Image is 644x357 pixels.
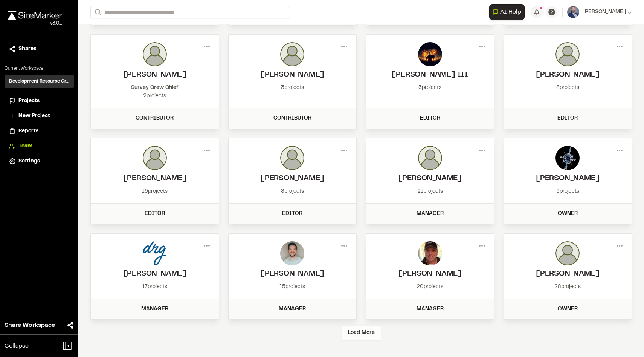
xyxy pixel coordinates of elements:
[9,157,69,165] a: Settings
[511,283,624,291] div: 28 projects
[18,142,32,150] span: Team
[233,305,352,313] div: Manager
[236,69,349,81] h2: Seth Hager
[280,241,304,265] img: photo
[511,187,624,196] div: 9 projects
[95,210,214,218] div: Editor
[233,114,352,123] div: Contributor
[9,127,69,135] a: Reports
[98,92,211,100] div: 2 projects
[18,157,40,165] span: Settings
[5,65,74,72] p: Current Workspace
[143,146,167,170] img: photo
[9,142,69,150] a: Team
[9,97,69,105] a: Projects
[342,326,381,340] div: Load More
[95,114,214,123] div: Contributor
[98,187,211,196] div: 19 projects
[555,146,580,170] img: photo
[500,8,521,17] span: AI Help
[567,6,579,18] img: User
[236,268,349,280] h2: MARK E STOUGHTON JR
[18,127,38,135] span: Reports
[418,241,442,265] img: photo
[374,283,487,291] div: 20 projects
[233,210,352,218] div: Editor
[18,97,40,105] span: Projects
[371,305,490,313] div: Manager
[8,11,62,20] img: rebrand.png
[508,114,627,123] div: Editor
[508,210,627,218] div: Owner
[418,42,442,66] img: photo
[143,42,167,66] img: photo
[555,241,580,265] img: photo
[374,84,487,92] div: 3 projects
[9,45,69,53] a: Shares
[98,84,211,92] div: Survey Crew Chief
[489,4,525,20] button: Open AI Assistant
[5,321,55,330] span: Share Workspace
[374,187,487,196] div: 21 projects
[90,6,104,18] button: Search
[9,78,69,85] h3: Development Resource Group
[236,173,349,184] h2: Patrick Connor
[95,305,214,313] div: Manager
[9,112,69,120] a: New Project
[18,112,50,120] span: New Project
[555,42,580,66] img: photo
[280,146,304,170] img: photo
[98,283,211,291] div: 17 projects
[371,114,490,123] div: Editor
[98,69,211,81] h2: Heath Dawsey
[8,20,62,27] div: Oh geez...please don't...
[567,6,632,18] button: [PERSON_NAME]
[280,42,304,66] img: photo
[489,4,528,20] div: Open AI Assistant
[511,268,624,280] h2: James Parker
[5,342,29,351] span: Collapse
[582,8,626,16] span: [PERSON_NAME]
[418,146,442,170] img: photo
[374,268,487,280] h2: Sean Hoelscher
[508,305,627,313] div: Owner
[511,173,624,184] h2: Michael Oliver
[98,173,211,184] h2: Spencer Harrelson
[143,241,167,265] img: photo
[18,45,36,53] span: Shares
[371,210,490,218] div: Manager
[511,69,624,81] h2: Daniel O’Connor
[98,268,211,280] h2: Philip Hornbeck
[236,187,349,196] div: 8 projects
[374,173,487,184] h2: Austin Graham
[236,283,349,291] div: 15 projects
[374,69,487,81] h2: Thomas J. Anderson III
[511,84,624,92] div: 8 projects
[236,84,349,92] div: 3 projects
